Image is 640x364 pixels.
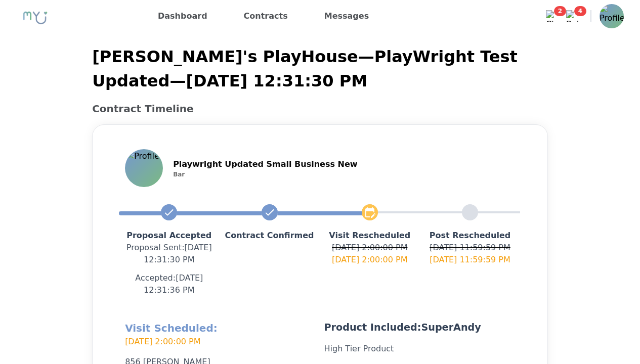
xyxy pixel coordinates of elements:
[324,343,515,355] p: High Tier Product
[324,321,515,335] p: Product Included: SuperAndy
[546,10,558,22] img: Chat
[154,8,211,24] a: Dashboard
[320,242,420,254] p: [DATE] 2:00:00 PM
[420,230,520,242] p: Post Rescheduled
[420,254,520,266] p: [DATE] 11:59:59 PM
[320,8,373,24] a: Messages
[173,170,357,178] p: Bar
[420,242,520,254] p: [DATE] 11:59:59 PM
[119,272,219,296] p: Accepted: [DATE] 12:31:36 PM
[125,336,316,348] p: [DATE] 2:00:00 PM
[600,4,624,28] img: Profile
[574,6,586,16] span: 4
[125,321,316,348] h2: Visit Scheduled:
[92,101,548,116] h2: Contract Timeline
[566,10,578,22] img: Bell
[240,8,292,24] a: Contracts
[119,242,219,266] p: Proposal Sent : [DATE] 12:31:30 PM
[126,150,162,186] img: Profile
[554,6,566,16] span: 2
[119,230,219,242] p: Proposal Accepted
[320,254,420,266] p: [DATE] 2:00:00 PM
[173,158,357,170] p: Playwright Updated Small Business New
[320,230,420,242] p: Visit Rescheduled
[92,44,548,93] p: [PERSON_NAME]'s PlayHouse — PlayWright Test Updated — [DATE] 12:31:30 PM
[219,230,319,242] p: Contract Confirmed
